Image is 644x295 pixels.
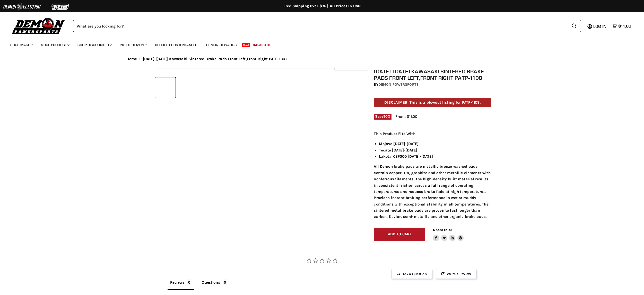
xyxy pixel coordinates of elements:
[374,98,491,107] p: DISCLAIMER: This is a blowout listing for PATP-1108.
[6,38,630,50] ul: Main menu
[618,24,631,29] span: $11.00
[436,269,476,279] span: Write a Review
[242,43,250,47] span: New!
[378,82,419,87] a: Demon Powersports
[374,82,491,87] div: by
[395,114,417,119] span: From: $11.00
[116,40,150,50] a: Inside Demon
[374,131,491,137] p: This Product Fits With:
[199,279,230,290] li: Questions
[3,2,41,12] img: Demon Electric Logo 2
[73,20,581,32] form: Product
[593,24,606,29] span: Log in
[249,40,274,50] a: Race Kits
[567,20,581,32] button: Search
[202,40,241,50] a: Demon Rewards
[379,147,491,153] li: Tecate [DATE]-[DATE]
[73,20,567,32] input: Search
[168,279,194,290] li: Reviews
[37,40,73,50] a: Shop Product
[337,65,365,69] span: Click to expand
[610,22,634,30] a: $11.00
[433,228,451,232] span: Share this:
[143,57,287,61] span: [DATE]-[DATE] Kawasaki Sintered Brake Pads Front Left,Front Right PATP-1108
[155,77,176,98] button: 1987-2003 Kawasaki Sintered Brake Pads Front Left,Front Right PATP-1108 thumbnail
[391,269,432,279] span: Ask a Question
[6,40,36,50] a: Shop Make
[383,114,388,118] span: 50
[374,228,425,241] button: Add to cart
[41,2,80,12] img: TGB Logo 2
[374,131,491,220] div: All Demon brake pads are metallic bronze washed pads contain copper, tin, graphite and other meta...
[374,68,491,81] h1: [DATE]-[DATE] Kawasaki Sintered Brake Pads Front Left,Front Right PATP-1108
[591,24,610,29] a: Log in
[379,153,491,159] li: Lakota KEF300 [DATE]-[DATE]
[116,4,528,8] div: Free Shipping Over $75 | All Prices In USD
[126,57,137,61] a: Home
[116,57,528,61] nav: Breadcrumbs
[433,228,464,241] aside: Share this:
[388,232,412,236] span: Add to cart
[74,40,115,50] a: Shop Discounted
[151,40,201,50] a: Request Custom Axles
[374,114,391,119] span: Save %
[10,17,67,35] img: Demon Powersports
[379,141,491,147] li: Mojave [DATE]-[DATE]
